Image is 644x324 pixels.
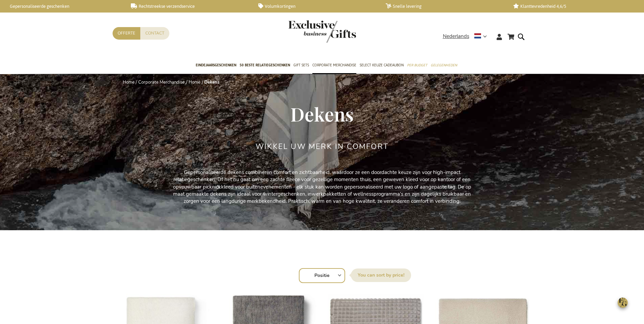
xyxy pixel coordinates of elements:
a: Rechtstreekse verzendservice [131,3,247,9]
a: Volumkortingen [258,3,375,9]
span: Corporate Merchandise [312,62,356,69]
h2: Wikkel uw merk in comfort [256,143,388,151]
a: Gepersonaliseerde geschenken [3,3,120,9]
a: Offerte [113,27,140,40]
span: Eindejaarsgeschenken [196,62,236,69]
span: Gift Sets [293,62,309,69]
a: Corporate Merchandise [138,79,185,85]
strong: Dekens [204,79,219,85]
label: Sorteer op [351,268,411,282]
a: Klanttevredenheid 4,6/5 [513,3,630,9]
span: Per Budget [407,62,427,69]
span: 50 beste relatiegeschenken [240,62,290,69]
img: Exclusive Business gifts logo [288,20,356,43]
a: Home [189,79,200,85]
span: Gelegenheden [431,62,457,69]
a: Snelle levering [386,3,502,9]
span: Dekens [290,101,354,126]
a: Contact [140,27,169,40]
p: Gepersonaliseerde dekens combineren comfort en zichtbaarheid, waardoor ze een doordachte keuze zi... [170,169,474,205]
a: Home [123,79,135,85]
span: Select Keuze Cadeaubon [360,62,404,69]
div: Nederlands [443,33,491,40]
span: Nederlands [443,33,469,40]
a: store logo [288,20,322,43]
